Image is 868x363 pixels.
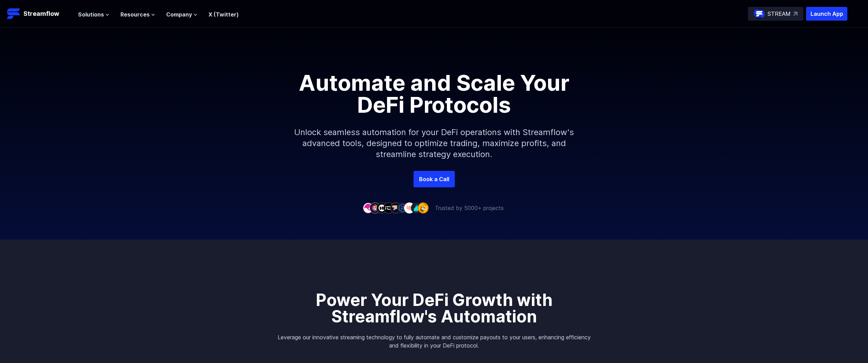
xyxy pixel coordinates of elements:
[7,7,71,21] a: Streamflow
[793,12,797,16] img: top-right-arrow.svg
[411,202,422,213] img: company-8
[390,202,401,213] img: company-5
[7,7,21,21] img: Streamflow Logo
[279,72,589,116] h1: Automate and Scale Your DeFi Protocols
[208,11,239,18] a: X (Twitter)
[748,7,803,21] a: STREAM
[404,202,415,213] img: company-7
[376,202,387,213] img: company-3
[78,10,104,19] span: Solutions
[369,202,381,213] img: company-2
[166,10,192,19] span: Company
[383,202,394,213] img: company-4
[166,10,197,19] button: Company
[275,333,594,350] p: Leverage our innovative streaming technology to fully automate and customize payouts to your user...
[414,171,455,187] a: Book a Call
[768,10,791,18] p: STREAM
[754,8,765,19] img: streamflow-logo-circle.png
[120,10,155,19] button: Resources
[275,292,594,325] p: Power Your DeFi Growth with Streamflow's Automation
[418,202,429,213] img: company-9
[286,116,582,171] p: Unlock seamless automation for your DeFi operations with Streamflow's advanced tools, designed to...
[397,202,408,213] img: company-6
[363,202,374,213] img: company-1
[435,204,504,212] p: Trusted by 5000+ projects
[78,10,109,19] button: Solutions
[23,9,59,19] p: Streamflow
[120,10,150,19] span: Resources
[806,7,847,21] button: Launch App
